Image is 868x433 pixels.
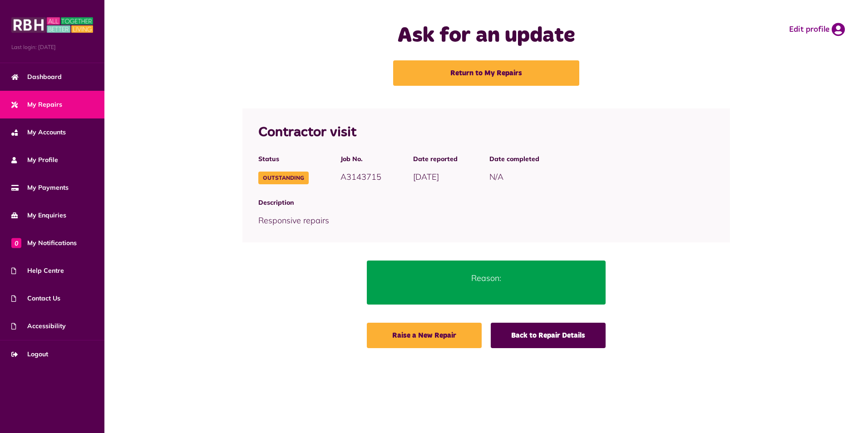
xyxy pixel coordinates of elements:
span: Help Centre [11,266,64,276]
span: 0 [11,238,21,248]
span: Outstanding [258,172,309,184]
span: Contact Us [11,294,60,303]
span: [DATE] [413,172,439,182]
span: Accessibility [11,321,66,331]
span: Job No. [340,154,381,164]
a: Back to Repair Details [491,323,606,348]
span: My Accounts [11,128,66,137]
span: Last login: [DATE] [11,43,93,51]
span: Description [258,198,714,207]
span: My Profile [11,155,58,165]
span: My Notifications [11,238,77,248]
span: Responsive repairs [258,215,329,226]
h1: Ask for an update [305,23,668,49]
span: Dashboard [11,72,62,82]
span: Date completed [489,154,539,164]
span: N/A [489,172,503,182]
span: A3143715 [340,172,381,182]
span: Contractor visit [258,126,356,139]
a: Return to My Repairs [393,60,579,86]
p: Reason: [380,272,592,284]
span: My Payments [11,183,69,192]
span: My Enquiries [11,211,66,220]
a: Edit profile [789,23,845,36]
span: Status [258,154,309,164]
a: Raise a New Repair [367,323,482,348]
span: Date reported [413,154,458,164]
span: Logout [11,349,48,359]
span: My Repairs [11,100,62,109]
img: MyRBH [11,16,93,34]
